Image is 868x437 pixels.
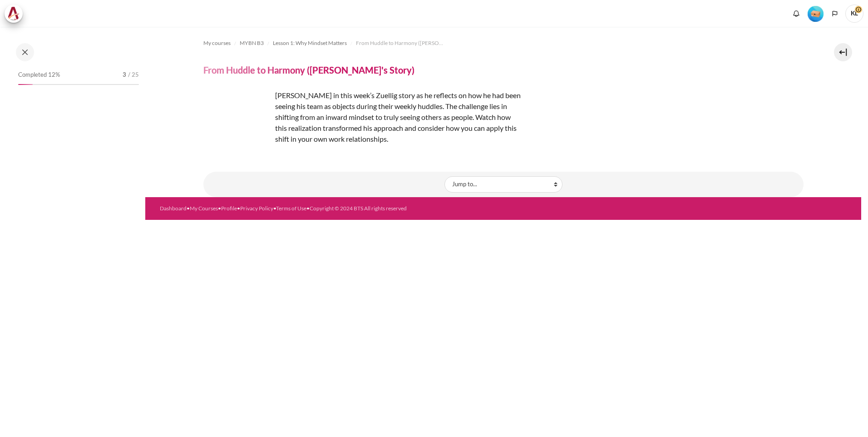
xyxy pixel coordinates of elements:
a: Copyright © 2024 BTS All rights reserved [310,205,407,212]
a: MYBN B3 [240,38,264,49]
a: User menu [845,5,863,23]
a: Profile [221,205,237,212]
span: MYBN B3 [240,39,264,47]
a: Terms of Use [276,205,306,212]
div: Show notification window with no new notifications [789,7,803,20]
p: [PERSON_NAME] in this week’s Zuellig story as he reflects on how he had been seeing his team as o... [203,90,521,144]
span: / 25 [128,70,139,79]
img: Level #1 [808,6,824,22]
span: KL [845,5,863,23]
span: My courses [203,39,231,47]
div: • • • • • [160,204,542,213]
a: My Courses [190,205,218,212]
a: Lesson 1: Why Mindset Matters [273,38,347,49]
img: dfdg [203,90,271,158]
a: Dashboard [160,205,187,212]
div: 12% [18,84,33,85]
span: 3 [123,70,126,79]
button: Languages [828,7,842,20]
div: Level #1 [808,5,824,22]
a: Architeck Architeck [5,5,27,23]
a: Level #1 [804,5,827,22]
a: From Huddle to Harmony ([PERSON_NAME]'s Story) [356,38,447,49]
a: Privacy Policy [240,205,273,212]
img: Architeck [7,7,20,20]
section: Content [145,27,861,197]
a: My courses [203,38,231,49]
span: Completed 12% [18,70,60,79]
span: From Huddle to Harmony ([PERSON_NAME]'s Story) [356,39,447,47]
nav: Navigation bar [203,36,804,50]
h4: From Huddle to Harmony ([PERSON_NAME]'s Story) [203,64,414,76]
span: Lesson 1: Why Mindset Matters [273,39,347,47]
